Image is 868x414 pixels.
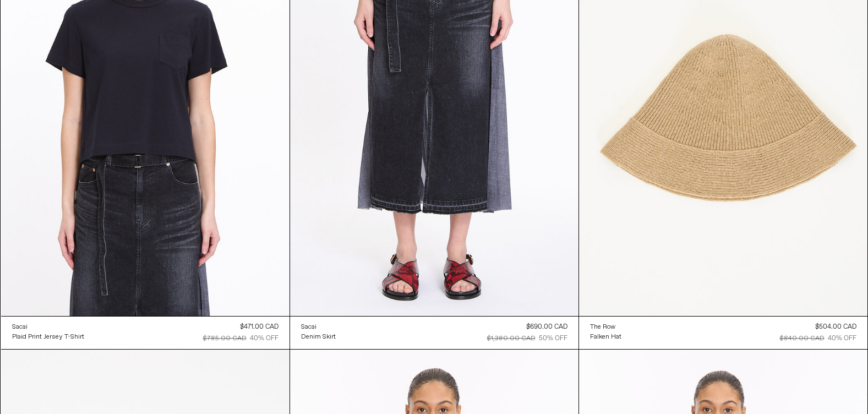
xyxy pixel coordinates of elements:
[301,332,336,342] a: Denim Skirt
[250,334,279,344] div: 40% OFF
[301,323,316,332] div: Sacai
[590,332,621,342] a: Falken Hat
[487,334,536,344] div: $1,380.00 CAD
[590,323,615,332] div: The Row
[12,332,84,342] a: Plaid Print Jersey T-Shirt
[301,322,336,332] a: Sacai
[828,334,856,344] div: 40% OFF
[12,322,84,332] a: Sacai
[526,322,567,332] div: $690.00 CAD
[590,322,621,332] a: The Row
[815,322,856,332] div: $504.00 CAD
[539,334,567,344] div: 50% OFF
[780,334,825,344] div: $840.00 CAD
[203,334,247,344] div: $785.00 CAD
[12,323,28,332] div: Sacai
[240,322,279,332] div: $471.00 CAD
